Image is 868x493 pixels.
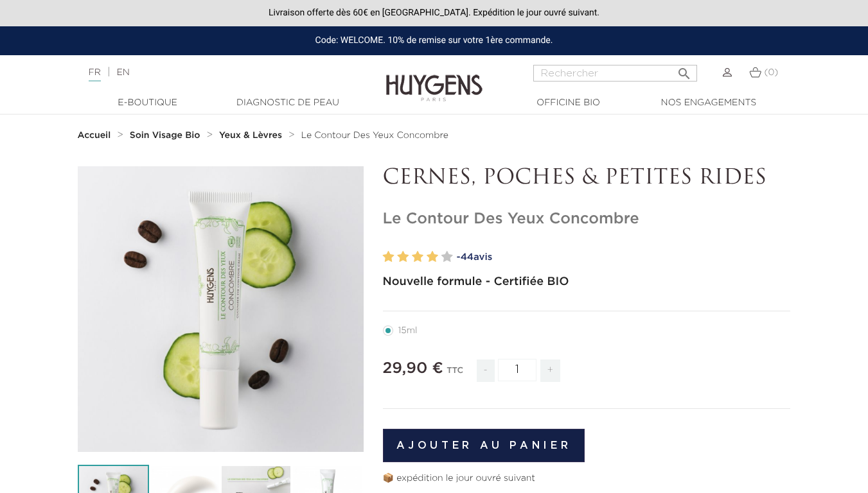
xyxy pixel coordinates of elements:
a: E-Boutique [84,96,212,110]
span: - [477,359,495,382]
i:  [677,62,692,78]
span: Le Contour Des Yeux Concombre [301,131,448,140]
div: TTC [447,357,463,392]
a: Le Contour Des Yeux Concombre [301,130,448,141]
label: 3 [412,248,423,266]
strong: Yeux & Lèvres [219,131,282,140]
div: | [82,65,352,80]
h1: Le Contour Des Yeux Concombre [383,210,791,229]
span: + [540,359,561,382]
label: 5 [441,248,453,266]
a: Soin Visage Bio [130,130,204,141]
p: CERNES, POCHES & PETITES RIDES [383,166,791,191]
a: Yeux & Lèvres [219,130,285,141]
strong: Accueil [78,131,111,140]
span: 29,90 € [383,361,443,376]
input: Rechercher [533,65,697,82]
img: Huygens [386,54,483,103]
label: 2 [397,248,409,266]
a: Officine Bio [504,96,633,110]
label: 15ml [383,325,433,336]
a: EN [116,68,129,77]
strong: Soin Visage Bio [130,131,200,140]
button: Ajouter au panier [383,429,585,462]
input: Quantité [498,359,536,381]
a: Nos engagements [644,96,773,110]
button:  [673,61,696,78]
a: -44avis [457,248,791,267]
a: Diagnostic de peau [224,96,352,110]
a: FR [89,68,101,82]
label: 1 [383,248,394,266]
span: (0) [764,68,778,77]
strong: Nouvelle formule - Certifiée BIO [383,276,569,288]
label: 4 [427,248,438,266]
a: Accueil [78,130,114,141]
span: 44 [461,252,474,262]
p: 📦 expédition le jour ouvré suivant [383,472,791,485]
